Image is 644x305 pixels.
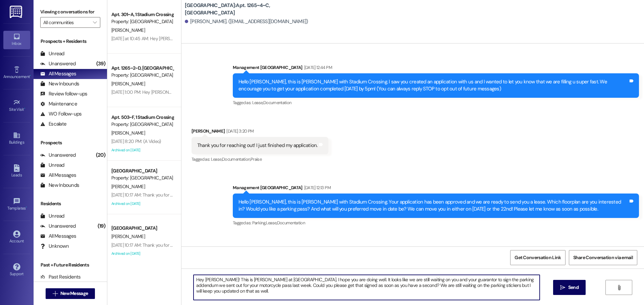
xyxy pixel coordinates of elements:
[3,228,30,246] a: Account
[568,284,579,291] span: Send
[192,154,328,164] div: Tagged as:
[40,152,76,159] div: Unanswered
[111,130,145,136] span: [PERSON_NAME]
[194,275,540,300] textarea: Hey [PERSON_NAME]! This is [PERSON_NAME] at [GEOGRAPHIC_DATA]. I hope you are doing well. It look...
[252,220,266,226] span: Parking ,
[616,285,622,290] i: 
[3,261,30,279] a: Support
[233,64,639,73] div: Management [GEOGRAPHIC_DATA]
[238,199,628,213] div: Hello [PERSON_NAME], this is [PERSON_NAME] with Stadium Crossing. Your application has been appro...
[233,184,639,194] div: Management [GEOGRAPHIC_DATA]
[46,288,95,299] button: New Message
[111,233,145,239] span: [PERSON_NAME]
[40,274,81,281] div: Past Residents
[34,38,107,45] div: Prospects + Residents
[251,156,262,162] span: Praise
[40,50,64,57] div: Unread
[96,221,107,231] div: (19)
[40,100,77,107] div: Maintenance
[40,110,82,118] div: WO Follow-ups
[111,249,174,258] div: Archived on [DATE]
[95,59,107,69] div: (39)
[515,254,561,261] span: Get Conversation Link
[573,254,633,261] span: Share Conversation via email
[43,17,90,28] input: All communities
[40,213,64,220] div: Unread
[3,130,30,148] a: Buildings
[40,223,76,230] div: Unanswered
[40,60,76,67] div: Unanswered
[111,146,174,154] div: Archived on [DATE]
[233,218,639,228] div: Tagged as:
[111,11,173,18] div: Apt. 301~A, 1 Stadium Crossing
[111,225,173,232] div: [GEOGRAPHIC_DATA]
[303,64,332,71] div: [DATE] 12:44 PM
[233,98,639,107] div: Tagged as:
[3,97,30,115] a: Site Visit •
[111,138,161,144] div: [DATE] 8:20 PM: (A Video)
[111,200,174,208] div: Archived on [DATE]
[553,280,586,295] button: Send
[303,184,331,191] div: [DATE] 12:13 PM
[185,2,319,16] b: [GEOGRAPHIC_DATA]: Apt. 1265~4~C, [GEOGRAPHIC_DATA]
[569,250,637,265] button: Share Conversation via email
[3,196,30,214] a: Templates •
[34,200,107,207] div: Residents
[24,106,25,111] span: •
[263,100,291,105] span: Documentation
[111,81,145,87] span: [PERSON_NAME]
[185,18,308,25] div: [PERSON_NAME]. ([EMAIL_ADDRESS][DOMAIN_NAME])
[3,31,30,49] a: Inbox
[53,291,58,296] i: 
[211,156,222,162] span: Lease ,
[192,128,328,137] div: [PERSON_NAME]
[111,174,173,181] div: Property: [GEOGRAPHIC_DATA]
[197,142,318,149] div: Thank you for reaching out! I just finished my application.
[510,250,565,265] button: Get Conversation Link
[111,114,173,121] div: Apt. 503~F, 1 Stadium Crossing Guarantors
[252,100,263,105] span: Lease ,
[60,290,88,297] span: New Message
[238,78,628,93] div: Hello [PERSON_NAME], this is [PERSON_NAME] with Stadium Crossing. I saw you created an applicatio...
[93,20,97,25] i: 
[34,139,107,146] div: Prospects
[111,65,173,72] div: Apt. 1265~2~D, [GEOGRAPHIC_DATA]
[40,233,76,240] div: All Messages
[277,220,305,226] span: Documentation
[111,121,173,128] div: Property: [GEOGRAPHIC_DATA]
[40,162,64,169] div: Unread
[111,89,525,95] div: [DATE] 1:00 PM: Hey [PERSON_NAME], I just wanted to follow up with you regarding the mail we rece...
[34,261,107,269] div: Past + Future Residents
[111,192,193,198] div: [DATE] 10:17 AM: Thank you for the update!
[225,128,254,135] div: [DATE] 3:20 PM
[40,80,79,87] div: New Inbounds
[40,121,66,128] div: Escalate
[266,220,277,226] span: Lease ,
[3,162,30,180] a: Leads
[111,27,145,33] span: [PERSON_NAME]
[40,90,87,97] div: Review follow-ups
[40,243,69,250] div: Unknown
[111,242,193,248] div: [DATE] 10:17 AM: Thank you for the update!
[111,72,173,79] div: Property: [GEOGRAPHIC_DATA]
[30,73,31,78] span: •
[222,156,251,162] span: Documentation ,
[40,182,79,189] div: New Inbounds
[40,7,100,17] label: Viewing conversations for
[111,18,173,25] div: Property: [GEOGRAPHIC_DATA]
[560,285,565,290] i: 
[40,172,76,179] div: All Messages
[10,6,23,18] img: ResiDesk Logo
[94,150,107,160] div: (20)
[111,183,145,189] span: [PERSON_NAME]
[40,70,76,77] div: All Messages
[26,205,27,210] span: •
[111,167,173,174] div: [GEOGRAPHIC_DATA]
